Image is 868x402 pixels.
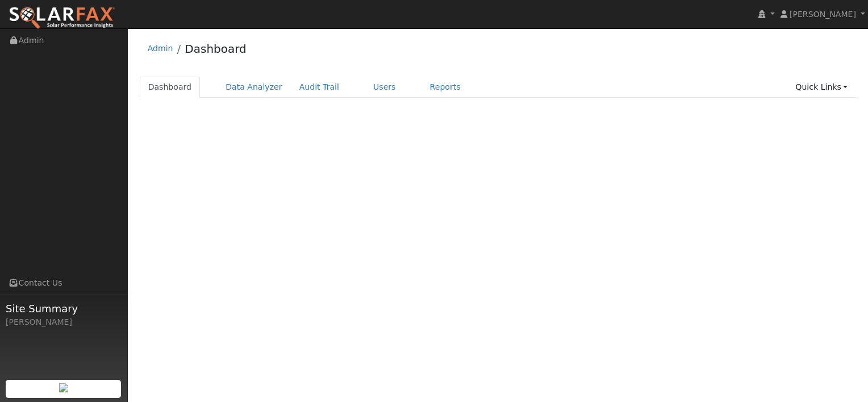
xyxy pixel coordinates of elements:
a: Quick Links [787,77,856,98]
a: Data Analyzer [217,77,291,98]
a: Admin [148,44,173,53]
a: Users [365,77,404,98]
img: retrieve [59,383,68,392]
a: Dashboard [140,77,201,98]
a: Reports [422,77,469,98]
a: Dashboard [185,42,247,56]
a: Audit Trail [291,77,348,98]
img: SolarFax [9,6,115,30]
span: [PERSON_NAME] [790,10,856,19]
span: Site Summary [6,301,122,316]
div: [PERSON_NAME] [6,316,122,328]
